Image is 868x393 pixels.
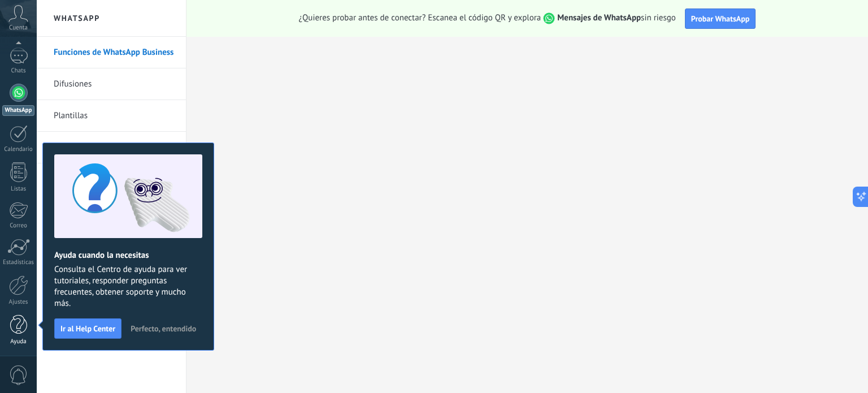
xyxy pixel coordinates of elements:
div: Correo [2,222,35,230]
span: Cuenta [9,24,28,32]
a: Bots [54,132,175,163]
li: Funciones de WhatsApp Business [37,37,186,68]
div: WhatsApp [2,105,34,116]
span: Ir al Help Center [60,325,115,332]
li: Difusiones [37,68,186,100]
div: Listas [2,185,35,193]
span: Perfecto, entendido [131,325,196,332]
li: Plantillas [37,100,186,132]
span: Probar WhatsApp [691,14,750,24]
div: Ajustes [2,299,35,306]
button: Probar WhatsApp [685,8,756,29]
div: Calendario [2,146,35,153]
div: Ayuda [2,338,35,346]
a: Plantillas [54,100,175,132]
button: Ir al Help Center [54,318,121,339]
span: ¿Quieres probar antes de conectar? Escanea el código QR y explora sin riesgo [299,12,676,24]
strong: Mensajes de WhatsApp [557,12,641,23]
a: Funciones de WhatsApp Business [54,37,175,68]
li: Bots [37,132,186,163]
button: Perfecto, entendido [125,320,201,337]
span: Consulta el Centro de ayuda para ver tutoriales, responder preguntas frecuentes, obtener soporte ... [54,264,202,309]
h2: Ayuda cuando la necesitas [54,250,202,261]
a: Difusiones [54,68,175,100]
div: Estadísticas [2,259,35,266]
div: Chats [2,67,35,75]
